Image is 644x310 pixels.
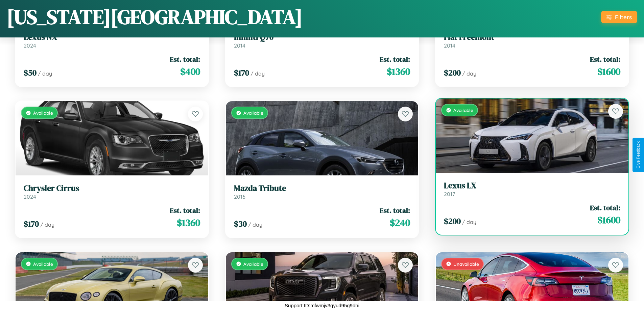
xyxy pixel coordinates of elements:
[24,42,36,49] span: 2024
[24,193,36,200] span: 2024
[234,193,245,200] span: 2016
[380,54,410,64] span: Est. total:
[234,184,410,200] a: Mazda Tribute2016
[590,54,620,64] span: Est. total:
[444,191,455,197] span: 2017
[24,184,200,200] a: Chrysler Cirrus2024
[177,216,200,229] span: $ 1360
[390,216,410,229] span: $ 240
[636,141,641,169] div: Give Feedback
[444,181,620,191] h3: Lexus LX
[180,65,200,78] span: $ 400
[248,221,262,228] span: / day
[615,13,632,21] div: Filters
[234,218,247,229] span: $ 30
[453,261,479,267] span: Unavailable
[387,65,410,78] span: $ 1360
[590,203,620,213] span: Est. total:
[444,32,620,42] h3: Fiat Freemont
[24,67,37,78] span: $ 50
[234,67,249,78] span: $ 170
[33,110,53,116] span: Available
[33,261,53,267] span: Available
[285,301,359,310] p: Support ID: mfwmjv3qyud95g9dhi
[40,221,54,228] span: / day
[234,32,410,42] h3: Infiniti Q70
[24,218,39,229] span: $ 170
[444,216,461,227] span: $ 200
[444,67,461,78] span: $ 200
[251,70,265,77] span: / day
[380,205,410,215] span: Est. total:
[597,65,620,78] span: $ 1600
[243,110,263,116] span: Available
[444,42,455,49] span: 2014
[444,181,620,197] a: Lexus LX2017
[24,32,200,42] h3: Lexus NX
[243,261,263,267] span: Available
[24,184,200,193] h3: Chrysler Cirrus
[24,32,200,49] a: Lexus NX2024
[234,184,410,193] h3: Mazda Tribute
[170,205,200,215] span: Est. total:
[444,32,620,49] a: Fiat Freemont2014
[453,107,473,113] span: Available
[234,32,410,49] a: Infiniti Q702014
[601,11,637,23] button: Filters
[170,54,200,64] span: Est. total:
[38,70,52,77] span: / day
[462,70,476,77] span: / day
[234,42,245,49] span: 2014
[597,213,620,227] span: $ 1600
[7,3,303,31] h1: [US_STATE][GEOGRAPHIC_DATA]
[462,219,476,225] span: / day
